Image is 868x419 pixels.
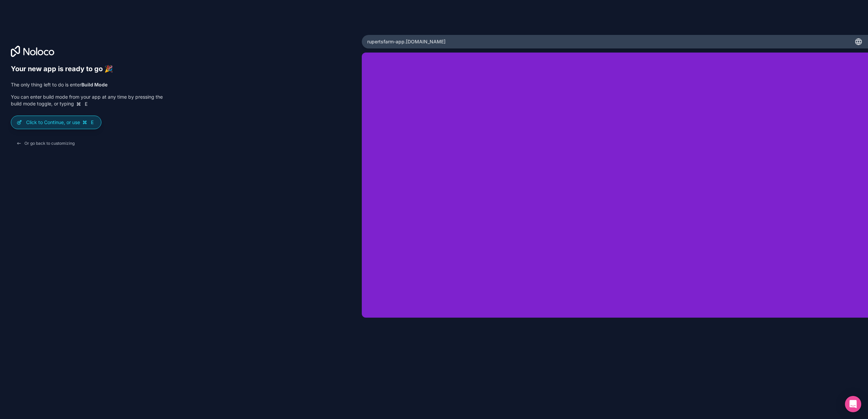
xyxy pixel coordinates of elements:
div: Open Intercom Messenger [845,396,861,412]
h6: Your new app is ready to go 🎉 [11,65,163,73]
p: The only thing left to do is enter [11,81,163,88]
p: You can enter build mode from your app at any time by pressing the build mode toggle, or typing [11,94,163,107]
strong: Build Mode [81,82,107,87]
span: E [90,120,95,125]
button: Or go back to customizing [11,137,80,149]
span: rupertsfarm-app .[DOMAIN_NAME] [367,38,446,45]
iframe: App Preview [362,53,868,318]
span: E [83,101,89,107]
p: Click to Continue, or use [26,119,96,126]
